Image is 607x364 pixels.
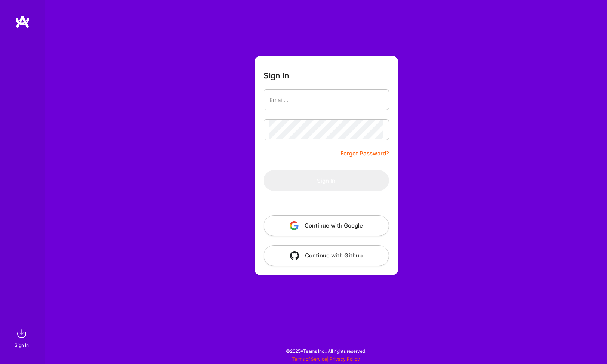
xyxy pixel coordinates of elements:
[290,251,299,260] img: icon
[264,215,389,236] button: Continue with Google
[16,326,29,349] a: sign inSign In
[14,326,29,341] img: sign in
[15,15,30,28] img: logo
[264,170,389,191] button: Sign In
[45,342,607,360] div: © 2025 ATeams Inc., All rights reserved.
[15,341,29,349] div: Sign In
[330,356,360,362] a: Privacy Policy
[292,356,360,362] span: |
[264,245,389,266] button: Continue with Github
[290,221,299,230] img: icon
[264,71,289,80] h3: Sign In
[341,149,389,158] a: Forgot Password?
[269,90,383,109] input: Email...
[292,356,327,362] a: Terms of Service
